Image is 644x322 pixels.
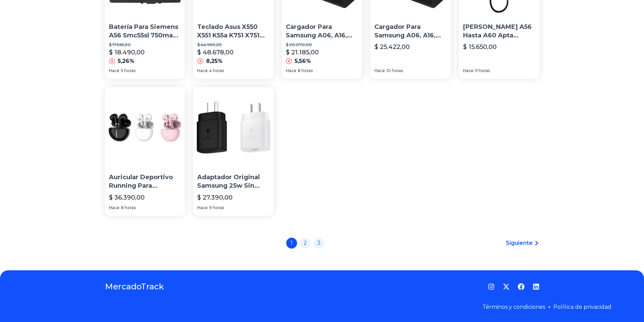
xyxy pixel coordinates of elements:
[482,304,545,310] a: Términos y condiciones
[286,23,358,40] p: Cargador Para Samsung A06, A16, A26, A36, A56 S24 Fe, Flip 6
[109,193,145,202] p: $ 36.390,00
[286,48,319,57] p: $ 21.185,00
[300,238,311,249] a: 2
[533,283,539,290] a: LinkedIn
[463,42,497,52] p: $ 15.650,00
[121,68,135,73] span: 5 horas
[286,42,358,48] p: $ 20.070,00
[553,304,611,310] a: Política de privacidad
[475,68,490,73] span: 11 horas
[197,42,270,48] p: $ 44.969,20
[197,68,208,73] span: Hace
[109,42,181,48] p: $ 17.565,50
[105,281,164,292] a: MercadoTrack
[386,68,403,73] span: 10 horas
[109,23,181,40] p: Batería Para Siemens A56 Smc55sl 750mah 3.7v
[197,193,233,202] p: $ 27.390,00
[109,173,181,190] p: Auricular Deportivo Running Para Samsung A06 A16 A36 A56
[374,68,385,73] span: Hace
[313,238,324,249] a: 3
[503,283,510,290] a: Twitter
[118,57,134,65] p: 5,26%
[463,68,474,73] span: Hace
[109,48,145,57] p: $ 18.490,00
[206,57,223,65] p: 8,25%
[463,23,535,40] p: [PERSON_NAME] A56 Hasta A60 Apta Bombeador, Poleas Canal A, Bomba
[105,87,185,216] a: Auricular Deportivo Running Para Samsung A06 A16 A36 A56Auricular Deportivo Running Para Samsung ...
[197,48,234,57] p: $ 48.678,00
[506,239,539,247] a: Siguiente
[109,68,119,73] span: Hace
[374,42,410,52] p: $ 25.422,00
[374,23,447,40] p: Cargador Para Samsung A06, A16, A26, A36, A56 S24 Fe, Flip 6
[109,205,119,210] span: Hace
[286,68,296,73] span: Hace
[518,283,525,290] a: Facebook
[197,173,270,190] p: Adaptador Original Samsung 25w Sin Cable A16 A26 A36 A56
[121,205,136,210] span: 8 horas
[209,68,224,73] span: 4 horas
[197,205,208,210] span: Hace
[105,87,185,168] img: Auricular Deportivo Running Para Samsung A06 A16 A36 A56
[295,57,311,65] p: 5,56%
[193,87,274,168] img: Adaptador Original Samsung 25w Sin Cable A16 A26 A36 A56
[488,283,495,290] a: Instagram
[193,87,274,216] a: Adaptador Original Samsung 25w Sin Cable A16 A26 A36 A56Adaptador Original Samsung 25w Sin Cable ...
[209,205,224,210] span: 9 horas
[506,239,533,247] span: Siguiente
[298,68,313,73] span: 8 horas
[197,23,270,40] p: Teclado Asus X550 X551 K55a K751 X751 K75vm A55v A55 A56 K56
